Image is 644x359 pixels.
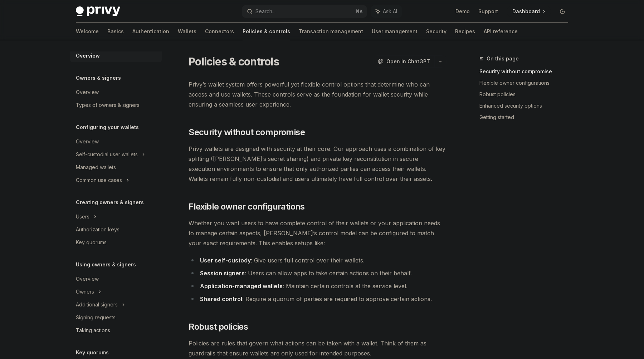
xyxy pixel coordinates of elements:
div: Key quorums [76,238,107,247]
a: Flexible owner configurations [479,77,574,89]
strong: Application-managed wallets [200,282,283,290]
a: Security [426,23,447,40]
div: Users [76,212,89,221]
a: Overview [70,86,162,99]
div: Authorization keys [76,225,119,234]
a: Enhanced security options [479,100,574,112]
div: Overview [76,51,100,60]
div: Owners [76,287,94,296]
button: Open in ChatGPT [373,55,434,68]
div: Types of owners & signers [76,101,140,109]
strong: User self-custody [200,257,251,264]
span: Open in ChatGPT [386,58,430,65]
span: Dashboard [512,8,540,15]
button: Ask AI [371,5,402,18]
h5: Creating owners & signers [76,198,144,207]
img: dark logo [76,6,120,16]
div: Additional signers [76,300,118,309]
span: Privy’s wallet system offers powerful yet flexible control options that determine who can access ... [189,79,447,109]
a: Types of owners & signers [70,99,162,112]
h5: Configuring your wallets [76,123,139,132]
h1: Policies & controls [189,55,279,68]
a: Key quorums [70,236,162,249]
span: ⌘ K [355,9,363,14]
button: Search...⌘K [242,5,367,18]
h5: Key quorums [76,348,109,357]
a: Overview [70,272,162,285]
a: Overview [70,49,162,62]
span: Security without compromise [189,127,305,138]
h5: Using owners & signers [76,260,136,269]
a: Demo [455,8,470,15]
div: Managed wallets [76,163,116,172]
a: Authentication [132,23,169,40]
li: : Maintain certain controls at the service level. [189,281,447,291]
span: Flexible owner configurations [189,201,305,212]
a: Authorization keys [70,223,162,236]
div: Overview [76,88,99,97]
a: Dashboard [507,6,551,17]
a: API reference [484,23,518,40]
span: Whether you want users to have complete control of their wallets or your application needs to man... [189,218,447,248]
a: Recipes [455,23,475,40]
a: Transaction management [299,23,363,40]
div: Search... [255,7,275,16]
a: Robust policies [479,89,574,100]
div: Self-custodial user wallets [76,150,138,159]
div: Signing requests [76,313,116,322]
a: Managed wallets [70,161,162,174]
a: Connectors [205,23,234,40]
span: Privy wallets are designed with security at their core. Our approach uses a combination of key sp... [189,144,447,184]
li: : Give users full control over their wallets. [189,255,447,265]
strong: Session signers [200,270,245,277]
div: Taking actions [76,326,110,335]
div: Common use cases [76,176,122,185]
a: Policies & controls [243,23,290,40]
span: Policies are rules that govern what actions can be taken with a wallet. Think of them as guardrai... [189,338,447,358]
a: Wallets [178,23,196,40]
span: On this page [487,54,519,63]
a: Getting started [479,112,574,123]
a: Overview [70,135,162,148]
div: Overview [76,137,99,146]
span: Robust policies [189,321,248,333]
a: User management [372,23,418,40]
li: : Users can allow apps to take certain actions on their behalf. [189,268,447,278]
div: Overview [76,275,99,283]
a: Taking actions [70,324,162,337]
button: Toggle dark mode [557,6,568,17]
a: Signing requests [70,311,162,324]
span: Ask AI [383,8,397,15]
li: : Require a quorum of parties are required to approve certain actions. [189,294,447,304]
a: Support [478,8,498,15]
h5: Owners & signers [76,74,121,82]
strong: Shared control [200,295,242,303]
a: Welcome [76,23,99,40]
a: Security without compromise [479,66,574,77]
a: Basics [107,23,124,40]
